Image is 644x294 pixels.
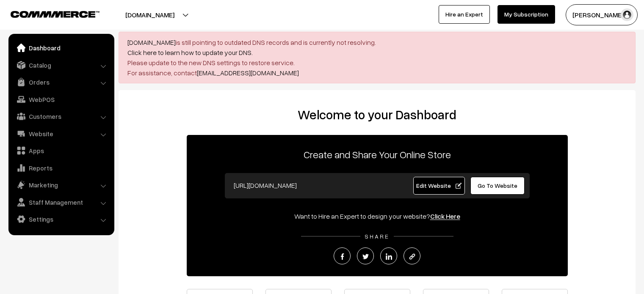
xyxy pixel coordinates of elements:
a: Staff Management [11,195,111,210]
div: Want to Hire an Expert to design your website? [187,211,568,221]
a: Marketing [11,177,111,192]
a: COMMMERCE [11,8,85,19]
button: [PERSON_NAME] [566,4,638,25]
a: Edit Website [413,177,465,195]
a: My Subscription [498,5,555,24]
a: Apps [11,143,111,158]
img: user [621,8,633,21]
img: COMMMERCE [11,11,100,17]
a: Dashboard [11,40,111,55]
span: SHARE [360,233,394,240]
a: Hire an Expert [439,5,490,24]
a: [DOMAIN_NAME] [127,38,176,47]
a: Customers [11,109,111,124]
a: Click here to learn how to update your DNS. [127,48,253,57]
a: Settings [11,212,111,227]
p: Create and Share Your Online Store [187,147,568,162]
a: Catalog [11,58,111,73]
a: Website [11,126,111,141]
div: is still pointing to outdated DNS records and is currently not resolving. Please update to the ne... [119,32,636,83]
a: Click Here [430,212,460,220]
a: Orders [11,74,111,90]
button: [DOMAIN_NAME] [96,4,204,25]
a: Go To Website [470,177,525,195]
span: Edit Website [416,182,462,189]
a: Reports [11,160,111,176]
span: Go To Website [478,182,517,189]
a: [EMAIL_ADDRESS][DOMAIN_NAME] [197,69,299,77]
a: WebPOS [11,92,111,107]
h2: Welcome to your Dashboard [127,107,627,122]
